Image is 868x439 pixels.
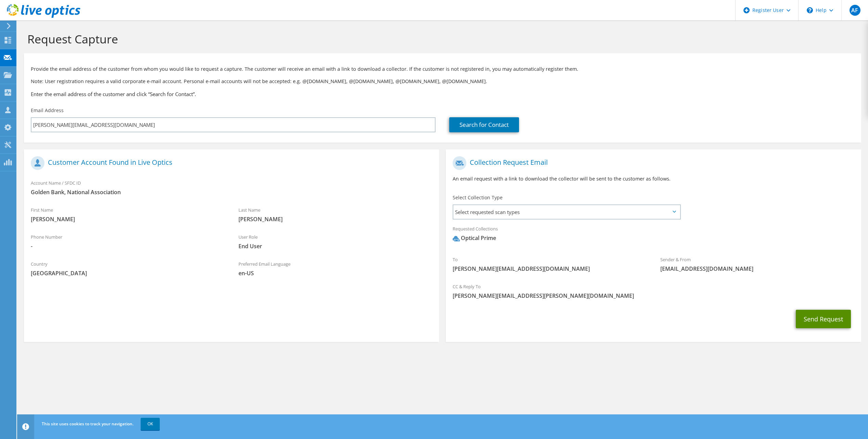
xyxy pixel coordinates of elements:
label: Email Address [31,107,64,114]
p: Note: User registration requires a valid corporate e-mail account. Personal e-mail accounts will ... [31,78,854,85]
div: Preferred Email Language [232,257,439,280]
a: Search for Contact [449,117,519,132]
span: This site uses cookies to track your navigation. [42,421,133,427]
h1: Request Capture [27,32,854,46]
h3: Enter the email address of the customer and click “Search for Contact”. [31,90,854,98]
span: Golden Bank, National Association [31,188,432,196]
p: Provide the email address of the customer from whom you would like to request a capture. The cust... [31,65,854,73]
span: [PERSON_NAME] [31,215,225,223]
div: Country [24,257,232,280]
span: AF [850,5,860,16]
span: en-US [238,269,432,277]
div: Sender & From [653,252,861,276]
svg: \n [807,7,813,13]
div: User Role [232,230,439,253]
span: [PERSON_NAME][EMAIL_ADDRESS][DOMAIN_NAME] [453,265,647,272]
span: [GEOGRAPHIC_DATA] [31,269,225,277]
div: Optical Prime [453,234,496,242]
h1: Customer Account Found in Live Optics [31,156,429,170]
div: Last Name [232,203,439,226]
h1: Collection Request Email [453,156,851,170]
a: OK [141,418,160,430]
div: First Name [24,203,232,226]
span: Select requested scan types [453,205,679,219]
span: - [31,242,225,250]
div: Requested Collections [446,222,861,249]
p: An email request with a link to download the collector will be sent to the customer as follows. [453,175,854,183]
div: To [446,252,653,276]
span: [PERSON_NAME] [238,215,432,223]
span: [PERSON_NAME][EMAIL_ADDRESS][PERSON_NAME][DOMAIN_NAME] [453,292,854,300]
button: Send Request [796,310,851,328]
div: Phone Number [24,230,232,253]
span: End User [238,242,432,250]
div: Account Name / SFDC ID [24,176,439,199]
div: CC & Reply To [446,279,861,303]
span: [EMAIL_ADDRESS][DOMAIN_NAME] [660,265,854,272]
label: Select Collection Type [453,194,503,201]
